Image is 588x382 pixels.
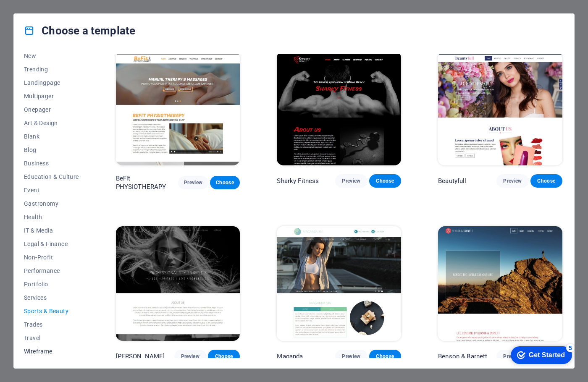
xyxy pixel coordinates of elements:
[24,133,79,140] span: Blank
[277,226,401,341] img: Maganda
[210,176,240,189] button: Choose
[116,174,178,191] p: BeFit PHYSIOTHERAPY
[24,116,79,130] button: Art & Design
[185,179,202,186] span: Preview
[277,51,401,166] img: Sharky Fitness
[24,93,79,99] span: Multipager
[369,174,401,188] button: Choose
[24,120,79,126] span: Art & Design
[116,226,240,341] img: Williams
[24,224,79,237] button: IT & Media
[24,321,79,328] span: Trades
[537,178,556,184] span: Choose
[24,147,79,153] span: Blog
[208,350,240,363] button: Choose
[116,51,240,166] img: BeFit PHYSIOTHERAPY
[24,345,79,358] button: Wireframe
[24,291,79,304] button: Services
[24,267,79,274] span: Performance
[24,335,79,341] span: Travel
[24,76,79,89] button: Landingpage
[24,173,79,180] span: Education & Culture
[24,348,79,355] span: Wireframe
[496,174,528,188] button: Preview
[335,350,367,363] button: Preview
[376,178,394,184] span: Choose
[24,237,79,251] button: Legal & Finance
[438,51,562,166] img: Beautyfull
[181,353,199,360] span: Preview
[335,174,367,188] button: Preview
[24,52,79,59] span: New
[24,103,79,116] button: Onepager
[24,227,79,234] span: IT & Media
[438,352,487,361] p: Benson & Barnett
[503,178,522,184] span: Preview
[25,9,61,17] div: Get Started
[24,210,79,224] button: Health
[7,4,68,22] div: Get Started 5 items remaining, 0% complete
[24,187,79,194] span: Event
[24,66,79,73] span: Trending
[24,157,79,170] button: Business
[24,200,79,207] span: Gastronomy
[530,174,562,188] button: Choose
[24,49,79,63] button: New
[438,226,562,341] img: Benson & Barnett
[24,304,79,318] button: Sports & Beauty
[174,350,206,363] button: Preview
[24,318,79,331] button: Trades
[24,197,79,210] button: Gastronomy
[24,294,79,301] span: Services
[24,24,135,37] h4: Choose a template
[217,179,234,186] span: Choose
[178,176,208,189] button: Preview
[342,353,360,360] span: Preview
[24,241,79,247] span: Legal & Finance
[369,350,401,363] button: Choose
[24,130,79,143] button: Blank
[277,352,303,361] p: Maganda
[116,352,165,361] p: [PERSON_NAME]
[24,277,79,291] button: Portfolio
[215,353,233,360] span: Choose
[62,2,71,10] div: 5
[503,353,522,360] span: Preview
[438,177,466,185] p: Beautyfull
[24,308,79,314] span: Sports & Beauty
[24,160,79,167] span: Business
[24,214,79,220] span: Health
[24,106,79,113] span: Onepager
[24,170,79,183] button: Education & Culture
[24,89,79,103] button: Multipager
[24,254,79,261] span: Non-Profit
[24,183,79,197] button: Event
[24,331,79,345] button: Travel
[24,79,79,86] span: Landingpage
[342,178,360,184] span: Preview
[277,177,319,185] p: Sharky Fitness
[24,264,79,277] button: Performance
[24,143,79,157] button: Blog
[24,251,79,264] button: Non-Profit
[376,353,394,360] span: Choose
[24,63,79,76] button: Trending
[24,281,79,288] span: Portfolio
[496,350,528,363] button: Preview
